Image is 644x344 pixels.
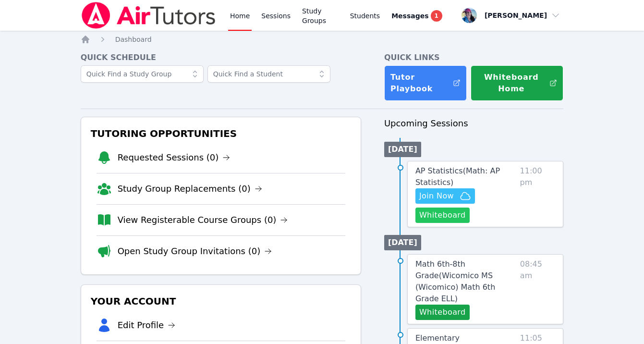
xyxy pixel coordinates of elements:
[415,188,475,204] button: Join Now
[384,117,564,130] h3: Upcoming Sessions
[520,165,556,223] span: 11:00 pm
[384,52,564,63] h4: Quick Links
[118,213,288,227] a: View Registerable Course Groups (0)
[415,208,470,223] button: Whiteboard
[207,65,330,83] input: Quick Find a Student
[81,35,564,44] nav: Breadcrumb
[391,11,428,21] span: Messages
[89,293,353,310] h3: Your Account
[384,142,421,157] li: [DATE]
[415,258,516,305] a: Math 6th-8th Grade(Wicomico MS (Wicomico) Math 6th Grade ELL)
[118,319,176,332] a: Edit Profile
[415,259,495,303] span: Math 6th-8th Grade ( Wicomico MS (Wicomico) Math 6th Grade ELL )
[384,235,421,250] li: [DATE]
[471,65,563,101] button: Whiteboard Home
[115,36,152,43] span: Dashboard
[419,190,454,202] span: Join Now
[415,165,516,188] a: AP Statistics(Math: AP Statistics)
[118,245,272,258] a: Open Study Group Invitations (0)
[118,182,262,196] a: Study Group Replacements (0)
[415,305,470,320] button: Whiteboard
[81,2,217,29] img: Air Tutors
[431,10,442,22] span: 1
[81,52,361,63] h4: Quick Schedule
[118,151,231,164] a: Requested Sessions (0)
[81,65,204,83] input: Quick Find a Study Group
[415,166,500,187] span: AP Statistics ( Math: AP Statistics )
[89,125,353,142] h3: Tutoring Opportunities
[384,65,467,101] a: Tutor Playbook
[520,258,556,320] span: 08:45 am
[115,35,152,44] a: Dashboard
